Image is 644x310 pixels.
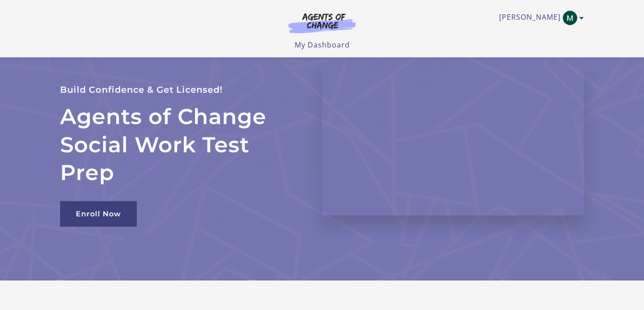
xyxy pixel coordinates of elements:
[499,11,579,25] a: Toggle menu
[60,82,300,97] p: Build Confidence & Get Licensed!
[295,40,350,50] a: My Dashboard
[60,201,137,227] a: Enroll Now
[279,13,365,33] img: Agents of Change Logo
[60,103,300,186] h2: Agents of Change Social Work Test Prep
